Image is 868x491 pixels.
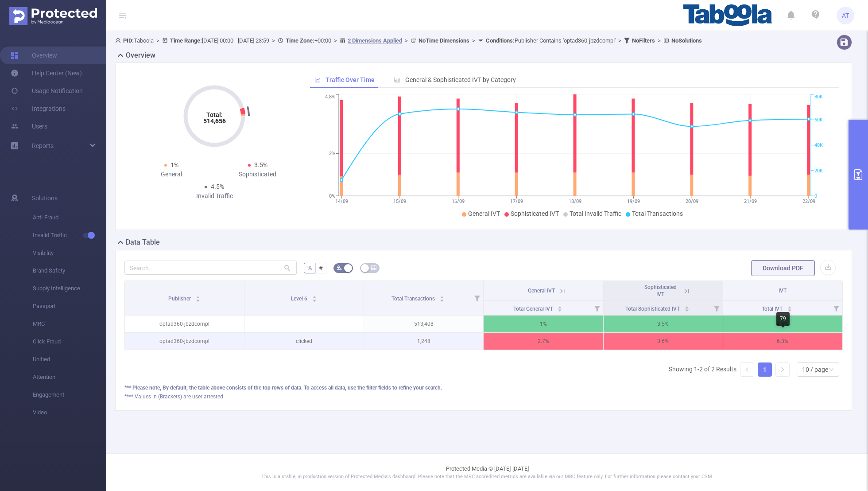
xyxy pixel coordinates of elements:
[402,37,411,44] span: >
[776,312,790,326] div: 79
[115,38,123,43] i: icon: user
[558,305,562,308] i: icon: caret-up
[591,301,603,315] i: Filter menu
[32,137,54,155] a: Reports
[513,306,554,312] span: Total General IVT
[196,298,201,301] i: icon: caret-down
[684,305,690,310] div: Sort
[671,37,702,44] b: No Solutions
[170,37,202,44] b: Time Range:
[616,37,624,44] span: >
[125,333,244,350] p: optad360-jbzdcompl
[644,284,677,297] span: Sophisticated IVT
[33,244,106,262] span: Visibility
[195,295,201,300] div: Sort
[33,280,106,297] span: Supply Intelligence
[33,209,106,226] span: Anti-Fraud
[124,261,297,275] input: Search...
[286,37,314,44] b: Time Zone:
[655,37,663,44] span: >
[740,362,754,377] li: Previous Page
[11,64,82,82] a: Help Center (New)
[9,7,97,25] img: Protected Media
[787,305,792,310] div: Sort
[11,47,57,64] a: Overview
[335,199,348,204] tspan: 14/09
[337,265,342,270] i: icon: bg-colors
[32,142,54,149] span: Reports
[471,281,483,315] i: Filter menu
[364,333,483,350] p: 1,248
[625,306,681,312] span: Total Sophisticated IVT
[418,37,469,44] b: No Time Dimensions
[723,316,842,332] p: 4.5%
[124,393,843,401] div: **** Values in (Brackets) are user attested
[440,295,445,297] i: icon: caret-up
[371,265,376,270] i: icon: table
[33,351,106,368] span: Unified
[569,199,581,204] tspan: 18/09
[751,260,815,276] button: Download PDF
[391,296,436,302] span: Total Transactions
[170,161,178,168] span: 1%
[469,37,478,44] span: >
[307,265,312,272] span: %
[124,384,843,392] div: *** Please note, By default, the table above consists of the top rows of data. To access all data...
[758,363,771,376] a: 1
[33,404,106,421] span: Video
[439,295,445,300] div: Sort
[685,308,690,311] i: icon: caret-down
[115,37,702,44] span: Taboola [DATE] 00:00 - [DATE] 23:59 +00:00
[802,363,828,376] div: 10 / page
[206,111,223,118] tspan: Total:
[128,473,846,481] p: This is a stable, in production version of Protected Media's dashboard. Please note that the MRC ...
[787,305,792,308] i: icon: caret-up
[33,368,106,386] span: Attention
[744,199,756,204] tspan: 21/09
[33,333,106,351] span: Click Fraud
[814,117,823,123] tspan: 60K
[291,296,309,302] span: Level 6
[632,210,683,217] span: Total Transactions
[814,193,817,199] tspan: 0
[325,94,335,100] tspan: 4.8%
[325,76,375,83] span: Traffic Over Time
[196,295,201,297] i: icon: caret-up
[775,362,790,377] li: Next Page
[106,453,868,491] footer: Protected Media © [DATE]-[DATE]
[486,37,515,44] b: Conditions :
[452,199,465,204] tspan: 16/09
[123,37,134,44] b: PID:
[604,316,723,332] p: 3.5%
[211,183,224,190] span: 4.5%
[244,333,364,350] p: clicked
[11,82,83,100] a: Usage Notification
[312,295,317,300] div: Sort
[33,297,106,315] span: Passport
[329,151,335,157] tspan: 2%
[11,100,66,117] a: Integrations
[33,315,106,333] span: MRC
[203,117,226,125] tspan: 514,656
[33,226,106,244] span: Invalid Traffic
[557,305,562,310] div: Sort
[570,210,621,217] span: Total Invalid Traffic
[710,301,723,315] i: Filter menu
[126,237,160,248] h2: Data Table
[312,295,317,297] i: icon: caret-up
[685,305,690,308] i: icon: caret-up
[405,76,516,83] span: General & Sophisticated IVT by Category
[394,77,400,83] i: icon: bar-chart
[331,37,340,44] span: >
[829,367,834,373] i: icon: down
[814,143,823,148] tspan: 40K
[604,333,723,350] p: 3.6%
[669,362,736,377] li: Showing 1-2 of 2 Results
[802,199,815,204] tspan: 22/09
[364,316,483,332] p: 513,408
[484,333,603,350] p: 2.7%
[314,77,321,83] i: icon: line-chart
[528,288,555,294] span: General IVT
[33,262,106,280] span: Brand Safety
[319,265,323,272] span: #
